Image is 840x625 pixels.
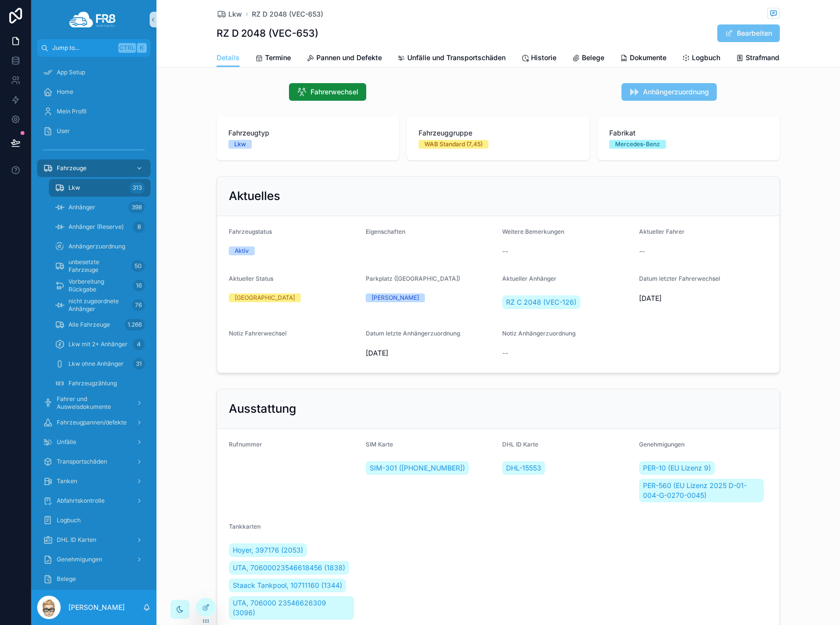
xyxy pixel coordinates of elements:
span: Fahrzeugpannen/defekte [57,419,127,426]
span: Logbuch [692,53,720,63]
a: RZ C 2048 (VEC-126) [502,295,580,309]
span: Unfälle [57,438,76,446]
a: Hoyer, 397176 (2053) [229,543,307,557]
a: App Setup [37,64,151,81]
span: Ctrl [118,43,136,53]
a: Abfahrtskontrolle [37,492,151,510]
span: Eigenschaften [366,228,405,235]
a: Lkw313 [49,179,151,197]
button: Anhängerzuordnung [621,83,717,101]
a: Fahrzeugzählung [49,375,151,392]
a: Anhängerzuordnung [49,238,151,255]
a: Lkw [217,9,242,19]
div: 4 [133,338,145,350]
a: DHL ID Karten [37,531,151,549]
span: Termine [265,53,291,63]
a: Fahrer und Ausweisdokumente [37,394,151,412]
a: Vorbereitung Rückgabe16 [49,277,151,294]
span: Weitere Bemerkungen [502,228,564,235]
span: Lkw mit 2+ Anhänger [68,340,128,348]
span: Staack Tankpool, 10711160 (1344) [233,580,342,590]
span: -- [502,348,508,358]
span: Hoyer, 397176 (2053) [233,545,303,555]
a: Anhänger (Reserve)8 [49,218,151,236]
span: Unfälle und Transportschäden [407,53,506,63]
a: Unfälle [37,433,151,451]
span: Genehmigungen [57,556,102,563]
span: Belege [57,575,76,583]
span: Datum letzter Fahrerwechsel [639,275,720,282]
div: 8 [133,221,145,233]
a: DHL-15553 [502,461,545,475]
span: Tanken [57,477,77,485]
a: Mein Profil [37,103,151,120]
span: Aktueller Fahrer [639,228,685,235]
span: Vorbereitung Rückgabe [68,278,129,293]
a: Genehmigungen [37,551,151,568]
span: Jump to... [52,44,114,52]
div: scrollable content [31,57,156,590]
span: Fabrikat [609,128,768,138]
span: Fahrzeugzählung [68,379,117,387]
span: Parkplatz ([GEOGRAPHIC_DATA]) [366,275,460,282]
span: SIM-301 ([PHONE_NUMBER]) [370,463,465,473]
span: UTA, 70600023546618456 (1838) [233,563,345,573]
span: Fahrer und Ausweisdokumente [57,395,128,411]
span: Aktueller Anhänger [502,275,556,282]
span: -- [502,246,508,256]
a: User [37,122,151,140]
span: Fahrzeuge [57,164,87,172]
span: Anhänger (Reserve) [68,223,124,231]
a: Fahrzeuge [37,159,151,177]
span: Lkw ohne Anhänger [68,360,124,368]
a: Anhänger398 [49,199,151,216]
h1: RZ D 2048 (VEC-653) [217,26,318,40]
div: 1.266 [125,319,145,331]
span: Fahrerwechsel [310,87,358,97]
a: Unfälle und Transportschäden [398,49,506,68]
div: [GEOGRAPHIC_DATA] [235,293,295,302]
h2: Aktuelles [229,188,280,204]
a: Belege [572,49,604,68]
div: Mercedes-Benz [615,140,660,149]
a: Dokumente [620,49,666,68]
a: Transportschäden [37,453,151,470]
span: Home [57,88,73,96]
span: Notiz Anhängerzuordnung [502,330,575,337]
span: [DATE] [366,348,495,358]
span: Fahrzeuggruppe [419,128,577,138]
span: Pannen und Defekte [316,53,382,63]
a: PER-10 (EU Lizenz 9) [639,461,715,475]
span: Lkw [228,9,242,19]
span: Rufnummer [229,441,262,448]
span: SIM Karte [366,441,393,448]
span: PER-560 (EU Lizenz 2025 D-01-004-G-0270-0045) [643,481,760,500]
div: 16 [133,280,145,291]
h2: Ausstattung [229,401,296,417]
span: Lkw [68,184,80,192]
span: Belege [582,53,604,63]
button: Bearbeiten [717,24,780,42]
span: Logbuch [57,516,81,524]
a: Belege [37,570,151,588]
a: Termine [255,49,291,68]
span: Alle Fahrzeuge [68,321,110,329]
span: Abfahrtskontrolle [57,497,105,505]
div: [PERSON_NAME] [372,293,419,302]
a: Pannen und Defekte [307,49,382,68]
span: Notiz Fahrerwechsel [229,330,287,337]
button: Jump to...CtrlK [37,39,151,57]
div: Aktiv [235,246,249,255]
p: [PERSON_NAME] [68,603,125,612]
div: 50 [132,260,145,272]
div: Lkw [234,140,246,149]
div: 313 [130,182,145,194]
span: K [138,44,146,52]
a: Tanken [37,472,151,490]
a: RZ D 2048 (VEC-653) [252,9,323,19]
span: Anhängerzuordnung [68,243,125,250]
span: Fahrzeugtyp [228,128,387,138]
a: unbesetzte Fahrzeuge50 [49,257,151,275]
a: Logbuch [682,49,720,68]
span: DHL ID Karte [502,441,538,448]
